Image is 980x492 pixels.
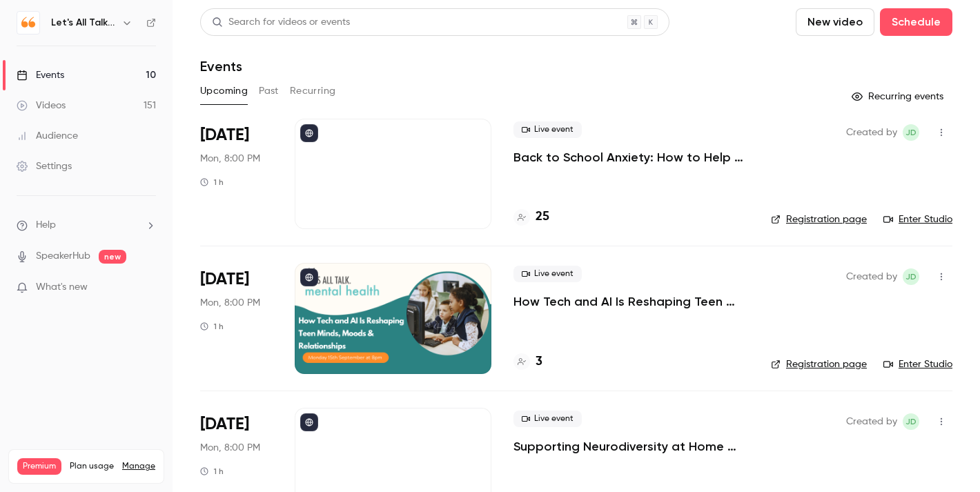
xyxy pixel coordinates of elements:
[17,68,64,82] div: Events
[883,213,952,226] a: Enter Studio
[200,124,249,146] span: [DATE]
[771,357,867,371] a: Registration page
[846,268,897,285] span: Created by
[536,208,549,226] h4: 25
[70,461,114,472] span: Plan usage
[883,357,952,371] a: Enter Studio
[17,99,66,112] div: Videos
[200,268,249,291] span: [DATE]
[905,124,917,141] span: JD
[17,129,78,143] div: Audience
[513,208,549,226] a: 25
[846,124,897,141] span: Created by
[513,353,542,371] a: 3
[200,80,248,102] button: Upcoming
[200,152,260,166] span: Mon, 8:00 PM
[536,353,542,371] h4: 3
[796,8,874,36] button: New video
[513,411,582,427] span: Live event
[36,218,56,233] span: Help
[880,8,952,36] button: Schedule
[200,321,224,332] div: 1 h
[200,263,273,373] div: Sep 15 Mon, 8:00 PM (Europe/London)
[903,268,919,285] span: Jenni Dunn
[513,266,582,282] span: Live event
[17,458,61,475] span: Premium
[290,80,336,102] button: Recurring
[513,293,749,310] a: How Tech and AI Is Reshaping Teen Minds, Moods & Relationships
[17,12,39,34] img: Let's All Talk Mental Health
[259,80,279,102] button: Past
[845,86,952,108] button: Recurring events
[122,461,155,472] a: Manage
[905,413,917,430] span: JD
[200,177,224,188] div: 1 h
[99,250,126,264] span: new
[17,218,156,233] li: help-dropdown-opener
[51,16,116,30] h6: Let's All Talk Mental Health
[212,15,350,30] div: Search for videos or events
[903,124,919,141] span: Jenni Dunn
[200,58,242,75] h1: Events
[903,413,919,430] span: Jenni Dunn
[36,280,88,295] span: What's new
[846,413,897,430] span: Created by
[200,413,249,435] span: [DATE]
[17,159,72,173] div: Settings
[139,282,156,294] iframe: Noticeable Trigger
[513,121,582,138] span: Live event
[36,249,90,264] a: SpeakerHub
[200,119,273,229] div: Sep 8 Mon, 8:00 PM (Europe/London)
[200,296,260,310] span: Mon, 8:00 PM
[513,149,749,166] a: Back to School Anxiety: How to Help your Teen
[771,213,867,226] a: Registration page
[200,466,224,477] div: 1 h
[200,441,260,455] span: Mon, 8:00 PM
[905,268,917,285] span: JD
[513,438,749,455] a: Supporting Neurodiversity at Home and in School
